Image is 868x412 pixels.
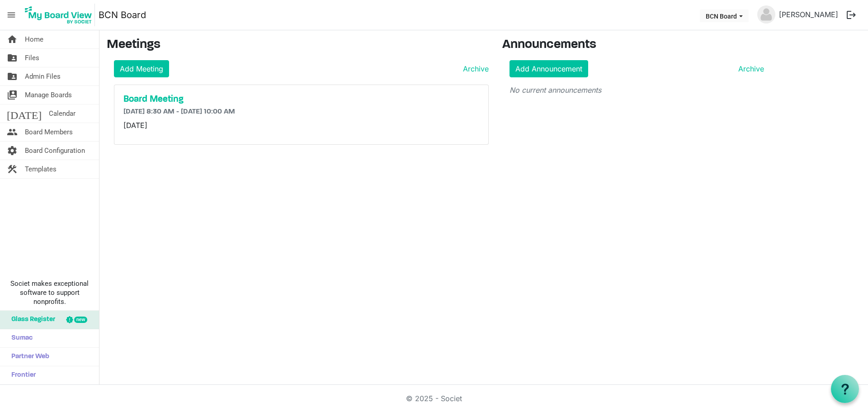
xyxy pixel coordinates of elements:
[735,63,764,74] a: Archive
[49,104,75,123] span: Calendar
[25,49,39,67] span: Files
[114,60,169,77] a: Add Meeting
[459,63,489,74] a: Archive
[99,6,146,24] a: BCN Board
[123,94,479,105] a: Board Meeting
[775,5,842,24] a: [PERSON_NAME]
[22,4,99,26] a: My Board View Logo
[406,394,462,403] a: © 2025 - Societ
[107,38,489,53] h3: Meetings
[7,123,18,141] span: people
[25,142,85,160] span: Board Configuration
[25,30,43,48] span: Home
[123,120,479,131] p: [DATE]
[700,9,749,22] button: BCN Board dropdownbutton
[7,348,49,366] span: Partner Web
[25,123,73,141] span: Board Members
[509,85,764,95] p: No current announcements
[7,311,55,329] span: Glass Register
[7,86,18,104] span: switch_account
[509,60,588,77] a: Add Announcement
[7,49,18,67] span: folder_shared
[123,108,479,116] h6: [DATE] 8:30 AM - [DATE] 10:00 AM
[74,317,87,323] div: new
[757,5,775,24] img: no-profile-picture.svg
[7,67,18,85] span: folder_shared
[7,30,18,48] span: home
[22,4,95,26] img: My Board View Logo
[4,279,95,306] span: Societ makes exceptional software to support nonprofits.
[7,142,18,160] span: settings
[3,6,20,24] span: menu
[7,104,42,123] span: [DATE]
[842,5,861,24] button: logout
[502,38,771,53] h3: Announcements
[25,67,61,85] span: Admin Files
[25,160,57,178] span: Templates
[7,366,36,384] span: Frontier
[7,160,18,178] span: construction
[25,86,72,104] span: Manage Boards
[7,329,33,347] span: Sumac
